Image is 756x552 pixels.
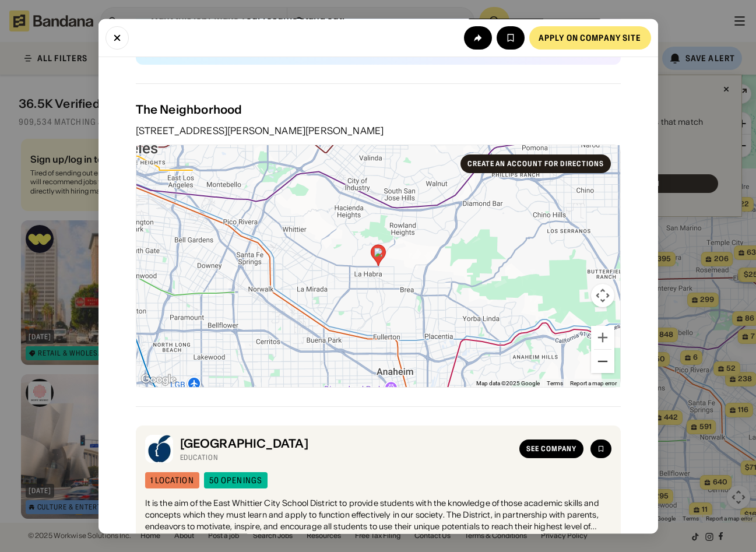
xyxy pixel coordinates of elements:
div: [GEOGRAPHIC_DATA] [180,437,512,451]
div: Create an account for directions [467,161,604,168]
div: 50 openings [209,477,262,485]
a: See company [519,440,583,459]
div: Apply on company site [539,33,642,41]
button: Map camera controls [591,284,614,308]
img: Google [139,372,178,388]
div: [STREET_ADDRESS][PERSON_NAME][PERSON_NAME] [136,126,621,136]
button: Zoom in [591,326,614,350]
span: Map data ©2025 Google [476,380,540,386]
a: Report a map error [570,380,617,386]
a: Terms (opens in new tab) [547,380,563,386]
div: 1 location [150,477,194,485]
div: It is the aim of the East Whittier City School District to provide students with the knowledge of... [145,498,611,533]
button: Close [106,26,129,49]
div: See company [526,446,576,453]
a: Open this area in Google Maps (opens a new window) [139,372,178,388]
div: Education [180,453,512,462]
button: Zoom out [591,350,614,374]
img: East Whittier City School District logo [145,435,173,463]
div: The Neighborhood [136,103,621,117]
